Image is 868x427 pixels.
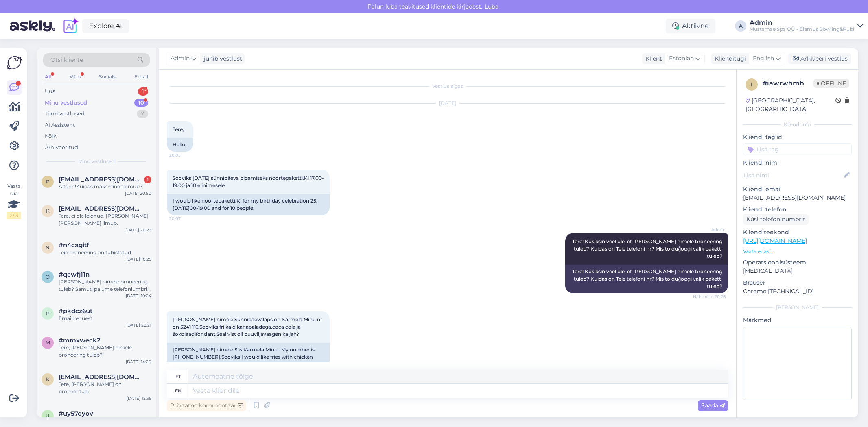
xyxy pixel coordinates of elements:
[125,190,151,196] div: [DATE] 20:50
[750,20,863,33] a: AdminMustamäe Spa OÜ - Elamus Bowling&Pubi
[59,176,143,183] span: piretvalk@hotmail.com
[167,138,193,152] div: Hello,
[45,132,57,140] div: Kõik
[743,228,852,237] p: Klienditeekond
[126,359,151,365] div: [DATE] 14:20
[78,158,115,165] span: Minu vestlused
[788,53,851,64] div: Arhiveeri vestlus
[7,212,21,219] div: 2 / 3
[59,315,151,322] div: Email request
[167,194,330,215] div: I would like noortepaketti.Kl for my birthday celebration 25.[DATE]00-19.00 and for 10 people.
[46,274,50,280] span: q
[167,83,728,90] div: Vestlus algas
[46,376,50,382] span: k
[126,293,151,299] div: [DATE] 10:24
[763,78,813,88] div: # iawrwhmh
[565,265,728,293] div: Tere! Küsiksin veel üle, et [PERSON_NAME] nimele broneering tuleb? Kuidas on Teie telefoni nr? Mi...
[482,3,501,10] span: Luba
[50,56,83,64] span: Otsi kliente
[743,171,842,180] input: Lisa nimi
[45,87,55,96] div: Uus
[743,159,852,167] p: Kliendi nimi
[743,121,852,128] div: Kliendi info
[137,110,148,118] div: 7
[59,183,151,190] div: Aitähh!Kuidas maksmine toimub?
[695,227,726,233] span: Admin
[572,238,724,259] span: Tere! Küsiksin veel üle, et [PERSON_NAME] nimele broneering tuleb? Kuidas on Teie telefoni nr? Mi...
[97,72,117,82] div: Socials
[743,133,852,142] p: Kliendi tag'id
[169,152,200,158] span: 20:05
[59,205,143,212] span: kajalota91@gmail.com
[173,316,324,337] span: [PERSON_NAME] nimele.Sünnipäevalaps on Karmela.Minu nr on 5241 116.Sooviks friikaid kanapaladega,...
[750,26,854,33] div: Mustamäe Spa OÜ - Elamus Bowling&Pubi
[753,54,774,63] span: English
[45,99,87,107] div: Minu vestlused
[46,413,50,419] span: u
[59,344,151,359] div: Tere, [PERSON_NAME] nimele broneering tuleb?
[167,343,330,379] div: [PERSON_NAME] nimele.S is Karmela.Minu . My number is [PHONE_NUMBER].Sooviks I would like fries w...
[82,19,129,33] a: Explore AI
[173,175,324,188] span: Sooviks [DATE] sünnipäeva pidamiseks noortepaketti.Kl 17.00-19.00 ja 10le inimesele
[126,256,151,262] div: [DATE] 10:25
[750,20,854,26] div: Admin
[46,208,50,214] span: k
[701,402,725,409] span: Saada
[743,237,807,244] a: [URL][DOMAIN_NAME]
[59,271,90,278] span: #qcwfj11n
[45,121,75,129] div: AI Assistent
[7,55,22,70] img: Askly Logo
[59,278,151,293] div: [PERSON_NAME] nimele broneering tuleb? Samuti palume telefoniumbrit, et broneering kinnitada. 2 r...
[813,79,849,88] span: Offline
[735,20,746,32] div: A
[45,144,78,152] div: Arhiveeritud
[167,100,728,107] div: [DATE]
[171,54,190,63] span: Admin
[134,99,148,107] div: 10
[59,242,89,249] span: #n4cagitf
[743,279,852,287] p: Brauser
[62,17,79,35] img: explore-ai
[59,337,101,344] span: #mmxweck2
[743,316,852,325] p: Märkmed
[746,96,835,113] div: [GEOGRAPHIC_DATA], [GEOGRAPHIC_DATA]
[175,384,181,398] div: en
[175,370,181,383] div: et
[138,87,148,96] div: 1
[743,214,809,225] div: Küsi telefoninumbrit
[59,307,92,315] span: #pkdcz6ut
[169,216,200,222] span: 20:07
[711,54,746,63] div: Klienditugi
[127,395,151,401] div: [DATE] 12:35
[59,373,143,381] span: karmelmalk@gmail.com
[46,244,50,251] span: n
[59,249,151,256] div: Teie broneering on tühistatud
[666,19,715,33] div: Aktiivne
[46,340,50,346] span: m
[144,176,151,183] div: 1
[46,310,50,316] span: p
[693,294,726,300] span: Nähtud ✓ 20:26
[68,72,82,82] div: Web
[7,183,21,219] div: Vaata siia
[125,227,151,233] div: [DATE] 20:23
[133,72,150,82] div: Email
[642,54,662,63] div: Klient
[743,304,852,311] div: [PERSON_NAME]
[751,81,752,87] span: i
[743,267,852,275] p: [MEDICAL_DATA]
[59,212,151,227] div: Tere, ei ole leidnud. [PERSON_NAME] [PERSON_NAME] ilmub.
[167,400,246,411] div: Privaatne kommentaar
[743,205,852,214] p: Kliendi telefon
[743,248,852,255] p: Vaata edasi ...
[743,258,852,267] p: Operatsioonisüsteem
[43,72,52,82] div: All
[669,54,694,63] span: Estonian
[173,126,184,132] span: Tere,
[126,322,151,328] div: [DATE] 20:21
[45,110,85,118] div: Tiimi vestlused
[59,410,93,417] span: #uy57oyov
[743,185,852,194] p: Kliendi email
[743,143,852,155] input: Lisa tag
[46,179,50,185] span: p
